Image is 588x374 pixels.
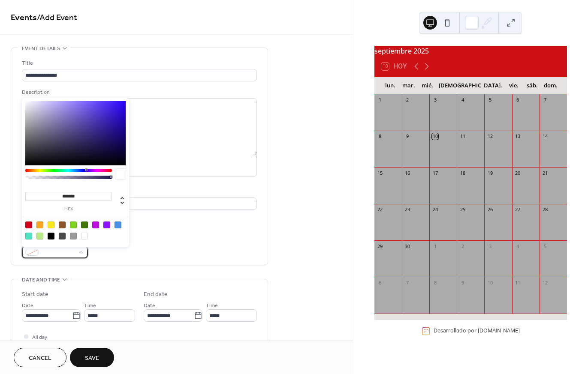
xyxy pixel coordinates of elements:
div: 27 [515,206,521,213]
div: 10 [432,133,438,140]
div: 26 [487,206,493,213]
div: 13 [515,133,521,140]
div: vie. [504,77,523,94]
div: #BD10E0 [92,221,99,228]
div: 24 [432,206,438,213]
div: 5 [542,243,549,249]
div: #D0021B [25,221,32,228]
div: 17 [432,170,438,176]
a: Events [11,9,37,26]
div: 30 [404,243,411,249]
div: #9013FE [103,221,110,228]
span: / Add Event [37,9,77,26]
div: Location [22,187,255,196]
div: 15 [377,170,383,176]
div: 28 [542,206,549,213]
span: Date and time [22,275,60,284]
div: 21 [542,170,549,176]
span: Save [85,354,99,363]
div: 4 [515,243,521,249]
div: [DEMOGRAPHIC_DATA]. [437,77,504,94]
div: 8 [432,279,438,286]
div: 22 [377,206,383,213]
div: mié. [418,77,437,94]
div: #50E3C2 [25,233,32,239]
div: #F5A623 [36,221,43,228]
div: Title [22,59,255,68]
span: Time [84,301,96,310]
div: 1 [377,97,383,103]
button: Save [70,348,114,367]
div: #4A90E2 [115,221,121,228]
div: 7 [404,279,411,286]
div: 20 [515,170,521,176]
div: 8 [377,133,383,140]
div: 12 [487,133,493,140]
div: 3 [432,97,438,103]
div: 16 [404,170,411,176]
span: Time [206,301,218,310]
div: 25 [459,206,466,213]
span: All day [32,333,47,342]
div: Description [22,88,255,97]
div: #417505 [81,221,88,228]
div: lun. [381,77,400,94]
div: 4 [459,97,466,103]
div: 11 [515,279,521,286]
div: 18 [459,170,466,176]
span: Cancel [29,354,51,363]
div: #4A4A4A [59,233,66,239]
div: End date [144,290,168,299]
div: Start date [22,290,48,299]
div: 2 [404,97,411,103]
button: Cancel [14,348,66,367]
div: dom. [542,77,560,94]
div: #8B572A [59,221,66,228]
div: 12 [542,279,549,286]
div: 3 [487,243,493,249]
div: sáb. [523,77,542,94]
div: 6 [515,97,521,103]
div: septiembre 2025 [374,46,567,56]
div: #000000 [48,233,54,239]
div: mar. [400,77,418,94]
div: 2 [459,243,466,249]
div: 7 [542,97,549,103]
div: 14 [542,133,549,140]
span: Event details [22,44,60,53]
div: 9 [404,133,411,140]
label: hex [25,207,112,212]
div: 23 [404,206,411,213]
div: #FFFFFF [81,233,88,239]
div: 10 [487,279,493,286]
div: #7ED321 [70,221,77,228]
div: 1 [432,243,438,249]
div: #B8E986 [36,233,43,239]
div: 19 [487,170,493,176]
div: Desarrollado por [434,327,520,335]
div: #9B9B9B [70,233,77,239]
span: Date [22,301,33,310]
a: [DOMAIN_NAME] [478,327,520,335]
div: 9 [459,279,466,286]
div: 29 [377,243,383,249]
div: 5 [487,97,493,103]
div: #F8E71C [48,221,54,228]
div: 6 [377,279,383,286]
span: Date [144,301,155,310]
div: 11 [459,133,466,140]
